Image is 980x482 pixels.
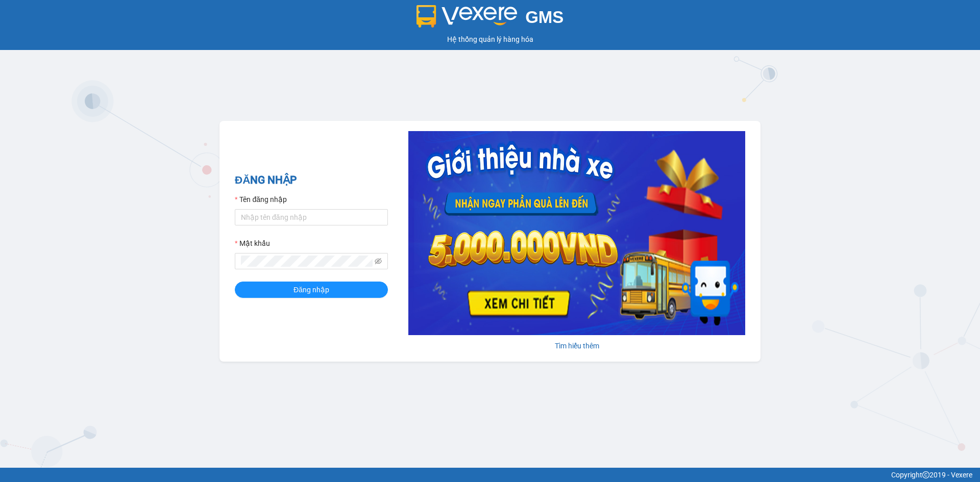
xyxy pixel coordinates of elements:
input: Tên đăng nhập [235,209,388,225]
input: Mật khẩu [241,256,373,267]
button: Đăng nhập [235,282,388,298]
span: GMS [525,8,563,27]
span: Đăng nhập [293,284,329,295]
span: copyright [922,471,929,478]
span: eye-invisible [375,258,382,265]
img: banner-0 [408,131,745,335]
div: Tìm hiểu thêm [408,340,745,351]
div: Copyright 2019 - Vexere [8,469,972,480]
img: logo 2 [416,5,518,28]
label: Tên đăng nhập [235,194,287,205]
label: Mật khẩu [235,238,270,249]
a: GMS [416,15,564,23]
div: Hệ thống quản lý hàng hóa [3,34,977,45]
h2: ĐĂNG NHẬP [235,172,388,189]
